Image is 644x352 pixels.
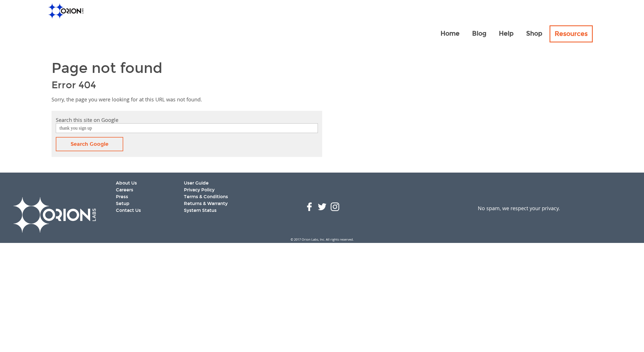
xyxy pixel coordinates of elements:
p: © 2017 Orion Labs, Inc. All rights reserved. [13,236,631,243]
h1: Page not found [52,61,592,75]
a: Careers [116,187,184,193]
a: Privacy Policy [184,187,281,193]
img: instagram-logo.svg [331,202,339,211]
img: twitter-logo.svg [318,202,326,211]
a: Home [436,26,464,43]
a: Press [116,193,184,200]
p: No spam, we respect your privacy. [407,205,631,212]
a: Resources [550,25,593,42]
a: User Guide [184,180,281,187]
a: Shop [521,26,547,43]
img: OrionLabs [48,3,83,19]
a: About Us [116,180,184,187]
h2: Error 404 [52,79,592,91]
a: Returns & Warranty [184,200,281,207]
a: Terms & Conditions [184,193,281,200]
a: System Status [184,207,281,214]
label: Search this site on Google [56,116,118,123]
p: Sorry, the page you were looking for at this URL was not found. [52,96,592,103]
a: Contact Us [116,207,184,214]
a: Help [494,26,518,43]
img: facebook-logo.svg [305,202,314,211]
a: Search Google [56,137,123,151]
div: Navigation Menu [436,25,595,43]
img: orionlabs [13,197,96,233]
a: Blog [467,26,491,43]
a: Setup [116,200,184,207]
